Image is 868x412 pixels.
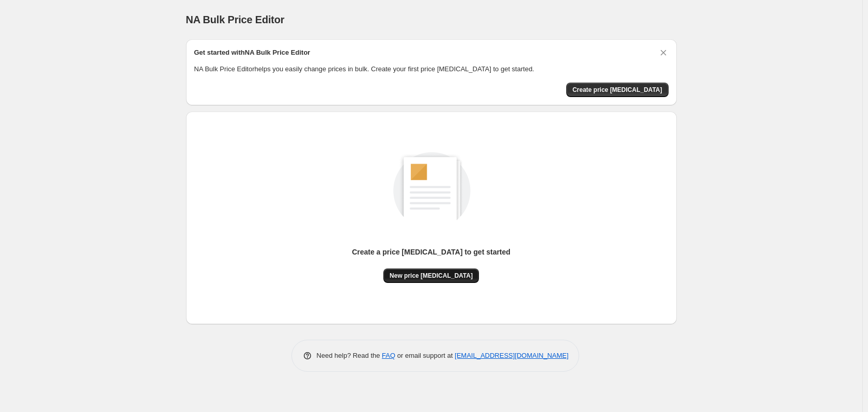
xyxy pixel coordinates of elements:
button: Dismiss card [658,47,669,58]
p: NA Bulk Price Editor helps you easily change prices in bulk. Create your first price [MEDICAL_DAT... [194,64,669,74]
a: FAQ [382,352,395,359]
span: or email support at [395,352,455,359]
span: NA Bulk Price Editor [186,14,285,25]
p: Create a price [MEDICAL_DATA] to get started [352,247,510,257]
h2: Get started with NA Bulk Price Editor [194,47,311,58]
span: Need help? Read the [317,352,382,359]
span: New price [MEDICAL_DATA] [390,272,473,280]
button: New price [MEDICAL_DATA] [383,268,479,283]
span: Create price [MEDICAL_DATA] [572,86,662,94]
button: Create price change job [566,83,669,97]
a: [EMAIL_ADDRESS][DOMAIN_NAME] [455,352,568,359]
